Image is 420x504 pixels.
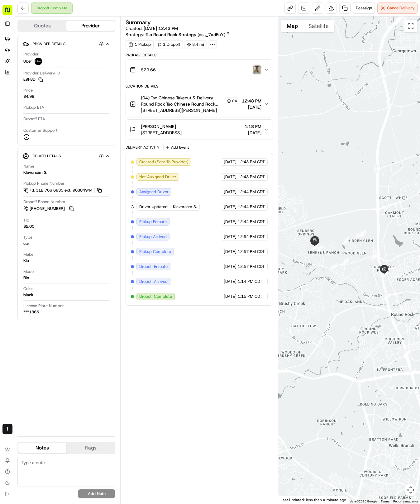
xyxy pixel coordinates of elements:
[33,41,65,46] span: Provider Details
[23,128,58,133] span: Customer Support
[238,294,262,299] span: 1:15 PM CDT
[126,91,273,117] button: (04) Tso Chinese Takeout & Delivery Round Rock Tso Chinese Round Rock Manager04[STREET_ADDRESS][P...
[126,84,273,89] div: Location Details
[23,217,29,223] span: Tip
[23,303,64,309] span: License Plate Number
[126,40,154,49] div: 1 Pickup
[126,120,273,140] button: [PERSON_NAME][STREET_ADDRESS]1:18 PM[DATE]
[23,181,64,186] span: Pickup Phone Number
[33,154,61,159] span: Driver Details
[242,104,261,110] span: [DATE]
[30,206,65,212] span: [PHONE_NUMBER]
[23,88,33,93] span: Price
[146,31,225,38] span: Tso Round Rock Strategy (dss_7adBuY)
[224,249,236,254] span: [DATE]
[281,20,303,32] button: Show street map
[18,21,66,31] button: Quotes
[238,234,265,240] span: 12:54 PM CDT
[139,159,189,165] span: Created (Sent To Provider)
[66,443,115,453] button: Flags
[23,252,33,257] span: Make
[126,25,178,31] span: Created:
[404,349,411,356] div: 4
[126,53,273,58] div: Package Details
[139,279,168,284] span: Dropoff Arrived
[139,234,167,240] span: Pickup Arrived
[280,496,300,504] a: Open this area in Google Maps (opens a new window)
[238,204,265,210] span: 12:44 PM CDT
[30,188,93,193] span: +1 312 766 6835 ext. 96384944
[379,268,385,275] div: 8
[23,39,110,49] button: Provider Details
[23,258,29,264] div: Kia
[23,116,45,122] span: Dropoff ETA
[23,70,60,76] span: Provider Delivery ID
[387,5,415,11] span: Cancel Delivery
[18,443,66,453] button: Notes
[253,65,261,74] img: photo_proof_of_delivery image
[280,496,300,504] img: Google
[23,241,29,246] div: car
[353,2,375,14] button: Reassign
[330,263,337,270] div: 14
[316,245,322,252] div: 15
[23,187,103,194] a: +1 312 766 6835 ext. 96384944
[238,279,262,284] span: 1:14 PM CDT
[238,159,265,165] span: 12:43 PM CDT
[359,230,366,237] div: 12
[139,174,176,180] span: Not Assigned Driver
[224,294,236,299] span: [DATE]
[139,249,171,254] span: Pickup Complete
[144,26,178,31] span: [DATE] 12:43 PM
[311,243,318,250] div: 16
[23,224,34,229] div: $2.00
[245,130,261,136] span: [DATE]
[155,40,183,49] div: 1 Dropoff
[141,67,156,73] span: $29.66
[224,234,236,240] span: [DATE]
[245,123,261,130] span: 1:18 PM
[242,98,261,104] span: 12:48 PM
[23,286,33,292] span: Color
[66,21,115,31] button: Provider
[23,205,75,212] a: [PHONE_NUMBER]
[343,500,377,503] span: Map data ©2025 Google
[23,51,39,57] span: Provider
[141,130,182,136] span: [STREET_ADDRESS]
[377,2,418,14] button: CancelDelivery
[139,189,169,195] span: Assigned Driver
[404,20,417,32] button: Toggle fullscreen view
[383,293,390,300] div: 5
[23,170,47,175] div: Kleversom S.
[139,264,168,269] span: Dropoff Enroute
[146,31,230,38] a: Tso Round Rock Strategy (dss_7adBuY)
[238,264,265,269] span: 12:57 PM CDT
[23,59,32,64] span: Uber
[23,105,44,110] span: Pickup ETA
[224,219,236,225] span: [DATE]
[139,204,168,210] span: Driver Updated
[224,174,236,180] span: [DATE]
[23,292,33,298] div: black
[23,199,65,205] span: Dropoff Phone Number
[141,95,224,107] span: (04) Tso Chinese Takeout & Delivery Round Rock Tso Chinese Round Rock Manager
[224,279,236,284] span: [DATE]
[184,40,207,49] div: 3.4 mi
[126,145,160,150] div: Delivery Activity
[238,219,265,225] span: 12:44 PM CDT
[224,264,236,269] span: [DATE]
[381,500,389,503] a: Terms
[238,249,265,254] span: 12:57 PM CDT
[141,107,239,113] span: [STREET_ADDRESS][PERSON_NAME]
[126,31,230,38] div: Strategy:
[23,235,32,240] span: Type
[23,77,43,82] button: E9F8D
[370,253,377,259] div: 9
[163,144,191,151] button: Add Event
[224,204,236,210] span: [DATE]
[409,368,416,375] div: 3
[35,58,42,65] img: uber-new-logo.jpeg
